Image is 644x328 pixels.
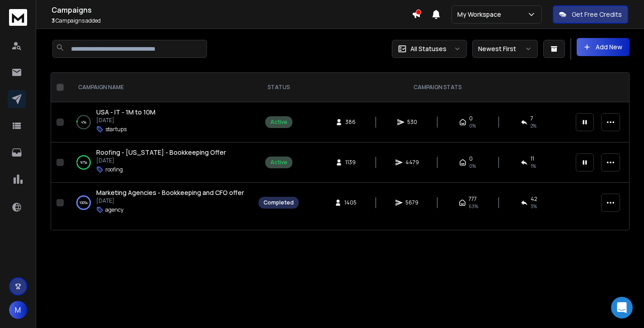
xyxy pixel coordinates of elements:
[457,10,505,19] p: My Workspace
[469,122,476,129] span: 0%
[469,203,478,210] span: 63 %
[345,119,356,126] span: 386
[96,188,244,197] a: Marketing Agencies - Bookkeeping and CFO offer
[531,203,537,210] span: 3 %
[531,122,536,129] span: 2 %
[531,115,533,122] span: 7
[105,206,123,214] p: agency
[80,158,87,167] p: 97 %
[469,155,473,162] span: 0
[405,199,418,206] span: 5679
[407,119,417,126] span: 530
[611,297,633,318] div: Open Intercom Messenger
[96,148,226,157] a: Roofing - [US_STATE] - Bookkeeping Offer
[263,199,294,206] div: Completed
[531,162,536,170] span: 1 %
[105,126,127,133] p: startups
[9,301,27,319] button: M
[253,73,304,102] th: STATUS
[304,73,570,102] th: CAMPAIGN STATS
[270,119,287,126] div: Active
[531,195,537,203] span: 42
[67,102,253,143] td: 4%USA - IT - 1M to 10M[DATE]startups
[52,17,55,24] span: 3
[344,199,357,206] span: 1405
[96,188,244,197] span: Marketing Agencies - Bookkeeping and CFO offer
[96,108,155,117] a: USA - IT - 1M to 10M
[469,162,476,170] span: 0%
[472,40,538,58] button: Newest First
[52,5,412,15] h1: Campaigns
[553,5,628,24] button: Get Free Credits
[405,159,419,166] span: 4479
[96,117,155,124] p: [DATE]
[80,198,88,207] p: 100 %
[469,195,477,203] span: 777
[577,38,630,56] button: Add New
[67,183,253,223] td: 100%Marketing Agencies - Bookkeeping and CFO offer[DATE]agency
[105,166,123,173] p: roofing
[270,159,287,166] div: Active
[572,10,622,19] p: Get Free Credits
[345,159,356,166] span: 1139
[52,17,412,24] p: Campaigns added
[9,9,27,26] img: logo
[96,157,226,164] p: [DATE]
[531,155,534,162] span: 11
[410,44,447,53] p: All Statuses
[469,115,473,122] span: 0
[96,197,244,204] p: [DATE]
[67,143,253,183] td: 97%Roofing - [US_STATE] - Bookkeeping Offer[DATE]roofing
[81,118,86,127] p: 4 %
[67,73,253,102] th: CAMPAIGN NAME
